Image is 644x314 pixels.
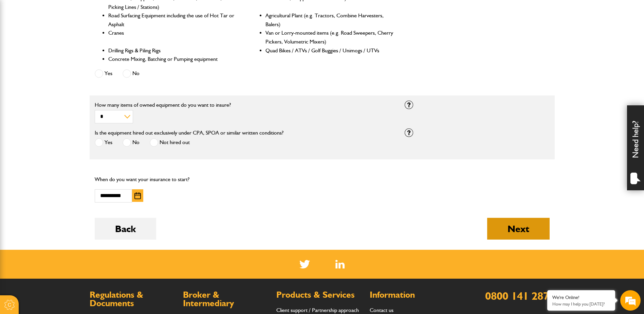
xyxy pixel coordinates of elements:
[108,29,237,46] li: Cranes
[9,83,124,98] input: Enter your email address
[370,307,393,313] a: Contact us
[108,46,237,55] li: Drilling Rigs & Piling Rigs
[299,260,310,268] img: Twitter
[108,11,237,29] li: Road Surfacing Equipment including the use of Hot Tar or Asphalt
[485,289,555,302] a: 0800 141 2877
[183,291,270,308] h2: Broker & Intermediary
[111,3,128,20] div: Minimize live chat window
[92,209,123,219] em: Start Chat
[265,11,394,29] li: Agricultural Plant (e.g. Tractors, Combine Harvesters, Balers)
[9,63,124,78] input: Enter your last name
[487,218,550,240] button: Next
[552,295,610,300] div: We're Online!
[95,102,394,108] label: How many items of owned equipment do you want to insure?
[627,105,644,190] div: Need help?
[150,138,190,147] label: Not hired out
[123,138,140,147] label: No
[276,291,363,299] h2: Products & Services
[35,38,114,47] div: Chat with us now
[12,38,29,47] img: d_20077148190_company_1631870298795_20077148190
[335,260,345,268] img: Linked In
[9,103,124,118] input: Enter your phone number
[95,138,112,147] label: Yes
[95,175,240,184] p: When do you want your insurance to start?
[370,291,456,299] h2: Information
[90,291,176,308] h2: Regulations & Documents
[9,123,124,204] textarea: Type your message and hit 'Enter'
[265,29,394,46] li: Van or Lorry-mounted items (e.g. Road Sweepers, Cherry Pickers, Volumetric Mixers)
[134,192,141,199] img: Choose date
[108,55,237,64] li: Concrete Mixing, Batching or Pumping equipment
[95,69,112,78] label: Yes
[123,69,140,78] label: No
[265,46,394,55] li: Quad Bikes / ATVs / Golf Buggies / Unimogs / UTVs
[95,130,283,136] label: Is the equipment hired out exclusively under CPA, SPOA or similar written conditions?
[552,301,610,307] p: How may I help you today?
[95,218,156,240] button: Back
[335,260,345,268] a: LinkedIn
[276,307,359,313] a: Client support / Partnership approach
